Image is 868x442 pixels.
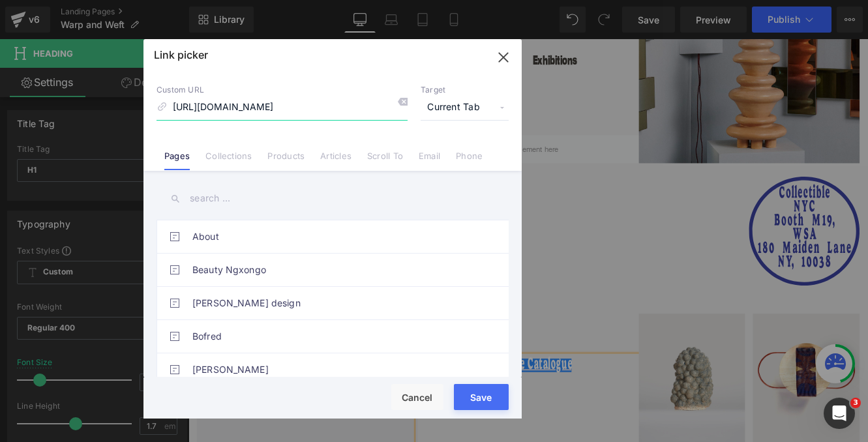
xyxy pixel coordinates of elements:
span: 3 [850,398,861,408]
a: Products [267,151,305,170]
input: search ... [157,184,509,213]
iframe: Intercom live chat [824,398,855,429]
button: Save [454,384,509,410]
p: Email to request the full catalogue. [29,99,247,125]
a: About [192,220,479,253]
a: [EMAIL_ADDRESS][DOMAIN_NAME] [53,99,206,111]
a: Articles [320,151,352,170]
a: Scroll To [367,151,403,170]
p: Link picker [154,48,208,61]
a: [PERSON_NAME] design [192,287,479,319]
span: Current Tab [421,95,509,120]
a: Beauty Ngxongo [192,254,479,286]
p: Custom URL [157,85,408,95]
a: View the Catalogue [344,371,445,387]
a: Collections [205,151,252,170]
input: https://gempages.net [157,95,408,120]
p: Target [421,85,509,95]
a: Pages [164,151,190,170]
a: Bofred [192,320,479,353]
button: Cancel [391,384,443,410]
a: [PERSON_NAME] [192,353,479,386]
a: Email [419,151,440,170]
a: Phone [456,151,483,170]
